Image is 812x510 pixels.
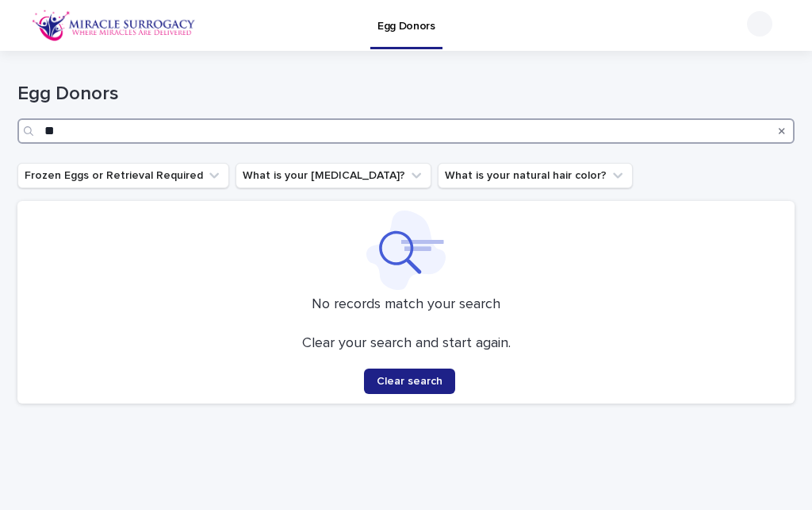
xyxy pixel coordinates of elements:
[17,118,795,144] input: Search
[27,296,785,314] p: No records match your search
[377,376,442,387] span: Clear search
[438,163,633,188] button: What is your natural hair color?
[236,163,431,188] button: What is your eye color?
[32,10,196,41] img: OiFFDOGZQuirLhrlO1ag
[364,369,455,394] button: Clear search
[17,163,229,188] button: Frozen Eggs or Retrieval Required
[17,83,795,106] h1: Egg Donors
[302,335,511,353] p: Clear your search and start again.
